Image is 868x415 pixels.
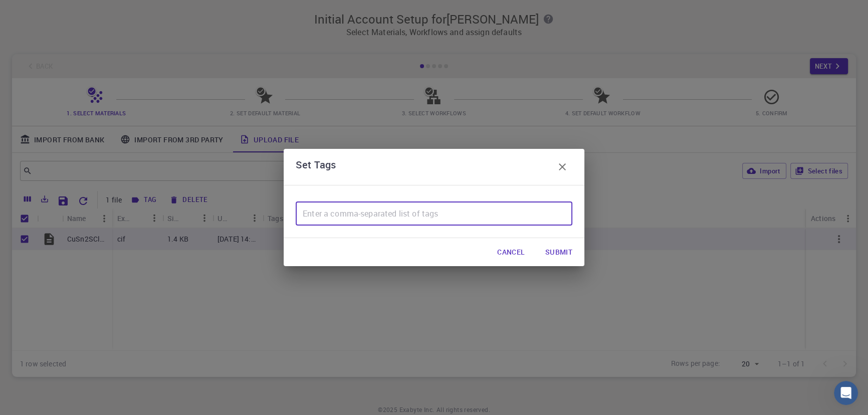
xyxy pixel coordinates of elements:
[537,242,580,262] button: Submit
[20,7,56,16] span: Support
[296,201,572,226] input: Enter a comma-separated list of tags
[834,381,858,405] iframe: Intercom live chat
[489,242,533,262] button: Cancel
[296,157,336,177] h6: Set Tags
